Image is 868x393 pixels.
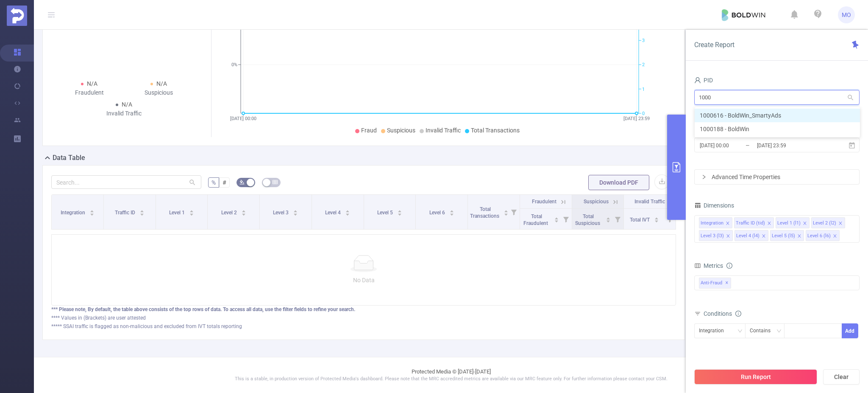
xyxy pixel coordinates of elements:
[449,209,454,214] div: Sort
[231,62,237,68] tspan: 0%
[699,324,730,338] div: Integration
[642,38,645,43] tspan: 3
[345,212,350,215] i: icon: caret-down
[776,328,782,334] i: icon: down
[694,369,817,385] button: Run Report
[189,209,194,214] div: Sort
[89,209,95,214] div: Sort
[726,234,730,239] i: icon: close
[139,209,145,214] div: Sort
[124,88,194,97] div: Suspicious
[803,221,807,226] i: icon: close
[51,323,676,330] div: ***** SSAI traffic is flagged as non-malicious and excluded from IVT totals reporting
[397,209,402,214] div: Sort
[34,357,868,393] footer: Protected Media © [DATE]-[DATE]
[273,210,290,216] span: Level 3
[377,210,394,216] span: Level 5
[811,217,845,228] li: Level 2 (l2)
[189,209,194,211] i: icon: caret-up
[842,6,851,23] span: MO
[694,77,701,84] i: icon: user
[169,210,186,216] span: Level 1
[293,209,298,214] div: Sort
[642,62,645,68] tspan: 2
[89,209,94,211] i: icon: caret-up
[241,212,246,215] i: icon: caret-down
[345,209,350,214] div: Sort
[694,41,734,49] span: Create Report
[55,376,847,383] p: This is a stable, in production version of Protected Media's dashboard. Please note that the MRC ...
[762,234,766,239] i: icon: close
[797,234,801,239] i: icon: close
[694,202,734,209] span: Dimensions
[699,140,768,151] input: Start date
[734,217,774,228] li: Traffic ID (tid)
[623,116,650,121] tspan: [DATE] 23:59
[642,111,645,116] tspan: 0
[736,218,765,229] div: Traffic ID (tid)
[606,216,611,221] div: Sort
[654,216,659,221] div: Sort
[221,210,238,216] span: Level 2
[838,221,843,226] i: icon: close
[695,109,860,122] li: 1000616 - BoldWin_SmartyAds
[833,234,837,239] i: icon: close
[470,206,501,219] span: Total Transactions
[699,230,733,241] li: Level 3 (l3)
[701,174,707,180] i: icon: right
[156,80,167,87] span: N/A
[560,209,572,229] i: Filter menu
[89,109,159,118] div: Invalid Traffic
[293,212,298,215] i: icon: caret-down
[807,230,831,241] div: Level 6 (l6)
[734,230,768,241] li: Level 4 (l4)
[726,263,732,269] i: icon: info-circle
[230,116,256,121] tspan: [DATE] 00:00
[630,217,651,223] span: Total IVT
[699,217,732,228] li: Integration
[58,275,669,285] p: No Data
[449,212,454,215] i: icon: caret-down
[699,278,731,289] span: Anti-Fraud
[726,221,730,226] i: icon: close
[122,101,132,108] span: N/A
[239,180,245,185] i: icon: bg-colors
[642,87,645,92] tspan: 1
[701,230,724,241] div: Level 3 (l3)
[51,306,676,313] div: *** Please note, By default, the table above consists of the top rows of data. To access all data...
[115,210,136,216] span: Traffic ID
[241,209,246,214] div: Sort
[51,175,201,189] input: Search...
[504,209,508,211] i: icon: caret-up
[584,199,609,205] span: Suspicious
[806,230,840,241] li: Level 6 (l6)
[554,219,559,222] i: icon: caret-down
[554,216,559,221] div: Sort
[223,179,226,186] span: #
[575,213,601,226] span: Total Suspicious
[532,199,556,205] span: Fraudulent
[704,310,741,317] span: Conditions
[189,212,194,215] i: icon: caret-down
[293,209,298,211] i: icon: caret-up
[51,314,676,322] div: **** Values in (Brackets) are user attested
[504,209,509,214] div: Sort
[606,219,611,222] i: icon: caret-down
[523,213,549,226] span: Total Fraudulent
[7,6,27,26] img: Protected Media
[139,212,144,215] i: icon: caret-down
[695,122,860,136] li: 1000188 - BoldWin
[397,209,402,211] i: icon: caret-up
[756,140,825,151] input: End date
[823,369,860,385] button: Clear
[842,323,858,338] button: Add
[777,218,801,229] div: Level 1 (l1)
[664,209,676,229] i: Filter menu
[53,153,85,163] h2: Data Table
[471,127,520,134] span: Total Transactions
[694,262,723,269] span: Metrics
[737,328,743,334] i: icon: down
[211,179,216,186] span: %
[449,209,454,211] i: icon: caret-up
[429,210,446,216] span: Level 6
